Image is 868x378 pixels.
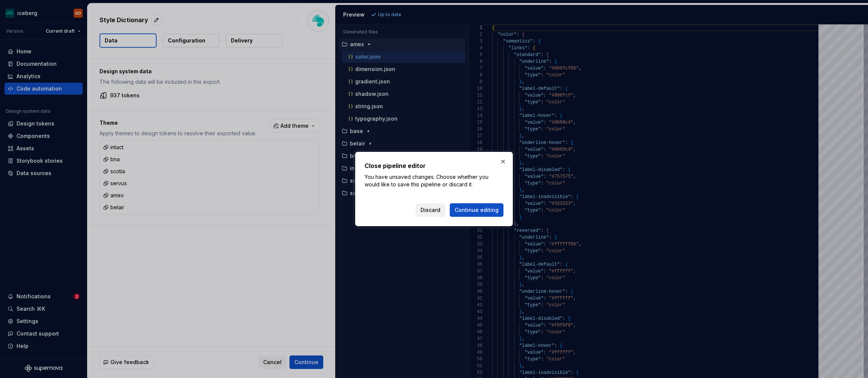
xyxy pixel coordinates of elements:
[455,206,499,214] span: Continue editing
[365,161,503,170] h2: Close pipeline editor
[450,203,503,217] button: Continue editing
[416,203,445,217] button: Discard
[365,173,503,188] p: You have unsaved changes. Choose whether you would like to save this pipeline or discard it.
[420,206,440,214] span: Discard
